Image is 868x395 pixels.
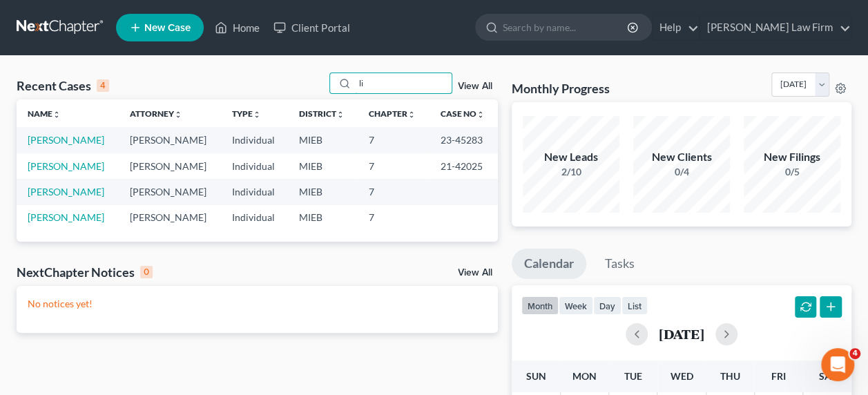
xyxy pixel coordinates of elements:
[299,108,345,119] a: Districtunfold_more
[369,108,416,119] a: Chapterunfold_more
[208,15,267,40] a: Home
[119,127,221,153] td: [PERSON_NAME]
[288,179,358,204] td: MIEB
[744,149,840,165] div: New Filings
[119,205,221,231] td: [PERSON_NAME]
[28,211,104,223] a: [PERSON_NAME]
[407,110,416,119] i: unfold_more
[593,296,621,315] button: day
[358,127,429,153] td: 7
[28,108,61,119] a: Nameunfold_more
[119,153,221,179] td: [PERSON_NAME]
[17,77,109,94] div: Recent Cases
[458,268,492,278] a: View All
[821,348,854,381] iframe: Intercom live chat
[232,108,261,119] a: Typeunfold_more
[358,205,429,231] td: 7
[288,153,358,179] td: MIEB
[633,149,730,165] div: New Clients
[430,153,498,179] td: 21-42025
[592,249,647,279] a: Tasks
[523,165,619,179] div: 2/10
[358,179,429,204] td: 7
[624,370,642,382] span: Tue
[336,110,345,119] i: unfold_more
[441,108,485,119] a: Case Nounfold_more
[221,205,288,231] td: Individual
[430,127,498,153] td: 23-45283
[28,160,104,172] a: [PERSON_NAME]
[144,23,191,33] span: New Case
[28,297,487,311] p: No notices yet!
[521,296,559,315] button: month
[267,15,356,40] a: Client Portal
[355,73,452,93] input: Search by name...
[52,110,61,119] i: unfold_more
[140,266,153,278] div: 0
[720,370,740,382] span: Thu
[221,153,288,179] td: Individual
[744,165,840,179] div: 0/5
[476,110,485,119] i: unfold_more
[97,79,109,92] div: 4
[523,149,619,165] div: New Leads
[633,165,730,179] div: 0/4
[653,15,699,40] a: Help
[503,15,629,40] input: Search by name...
[512,80,610,97] h3: Monthly Progress
[572,370,597,382] span: Mon
[700,15,851,40] a: [PERSON_NAME] Law Firm
[253,110,261,119] i: unfold_more
[288,205,358,231] td: MIEB
[28,186,104,197] a: [PERSON_NAME]
[659,327,704,341] h2: [DATE]
[28,134,104,146] a: [PERSON_NAME]
[288,127,358,153] td: MIEB
[849,348,860,359] span: 4
[358,153,429,179] td: 7
[818,370,836,382] span: Sat
[17,264,153,280] div: NextChapter Notices
[221,127,288,153] td: Individual
[526,370,546,382] span: Sun
[130,108,182,119] a: Attorneyunfold_more
[771,370,786,382] span: Fri
[512,249,586,279] a: Calendar
[221,179,288,204] td: Individual
[174,110,182,119] i: unfold_more
[119,179,221,204] td: [PERSON_NAME]
[559,296,593,315] button: week
[458,81,492,91] a: View All
[670,370,693,382] span: Wed
[621,296,648,315] button: list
